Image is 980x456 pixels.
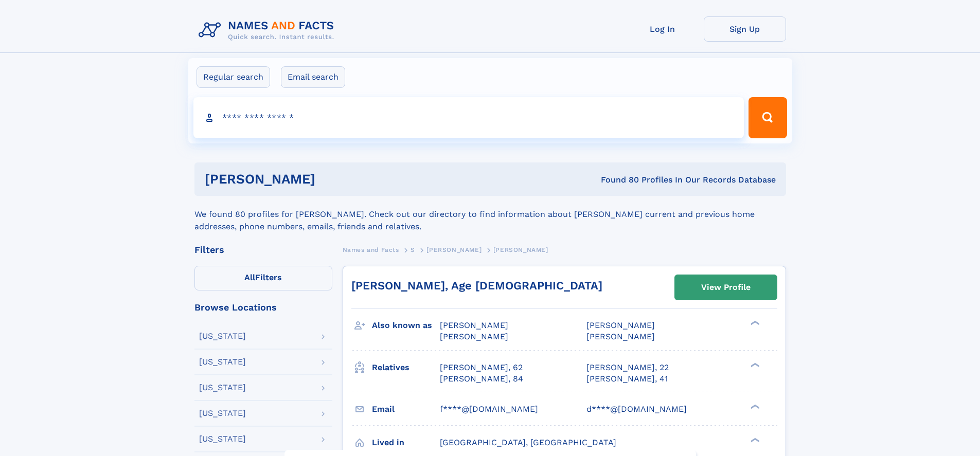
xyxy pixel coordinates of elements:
[199,409,246,417] div: [US_STATE]
[194,16,343,44] img: Logo Names and Facts
[748,436,760,443] div: ❯
[621,16,704,42] a: Log In
[199,358,246,366] div: [US_STATE]
[493,246,548,253] span: [PERSON_NAME]
[199,384,246,392] div: [US_STATE]
[197,66,270,88] label: Regular search
[244,272,255,282] span: All
[343,243,399,256] a: Names and Facts
[704,16,786,42] a: Sign Up
[199,332,246,340] div: [US_STATE]
[194,245,332,254] div: Filters
[440,437,616,447] span: [GEOGRAPHIC_DATA], [GEOGRAPHIC_DATA]
[372,359,440,376] h3: Relatives
[426,246,482,253] span: [PERSON_NAME]
[748,403,760,410] div: ❯
[440,332,508,341] span: [PERSON_NAME]
[199,435,246,443] div: [US_STATE]
[748,320,760,326] div: ❯
[748,361,760,368] div: ❯
[458,174,776,186] div: Found 80 Profiles In Our Records Database
[411,246,415,253] span: S
[194,303,332,312] div: Browse Locations
[440,373,523,385] a: [PERSON_NAME], 84
[440,362,523,373] a: [PERSON_NAME], 62
[205,173,458,186] h1: [PERSON_NAME]
[586,373,668,385] a: [PERSON_NAME], 41
[372,400,440,418] h3: Email
[194,196,786,233] div: We found 80 profiles for [PERSON_NAME]. Check out our directory to find information about [PERSON...
[426,243,482,256] a: [PERSON_NAME]
[193,97,744,138] input: search input
[372,317,440,334] h3: Also known as
[372,434,440,451] h3: Lived in
[281,66,345,88] label: Email search
[351,279,602,292] a: [PERSON_NAME], Age [DEMOGRAPHIC_DATA]
[440,320,508,330] span: [PERSON_NAME]
[749,97,787,138] button: Search Button
[411,243,415,256] a: S
[701,276,751,299] div: View Profile
[586,320,655,330] span: [PERSON_NAME]
[194,266,332,290] label: Filters
[675,275,777,300] a: View Profile
[586,362,669,373] a: [PERSON_NAME], 22
[586,332,655,341] span: [PERSON_NAME]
